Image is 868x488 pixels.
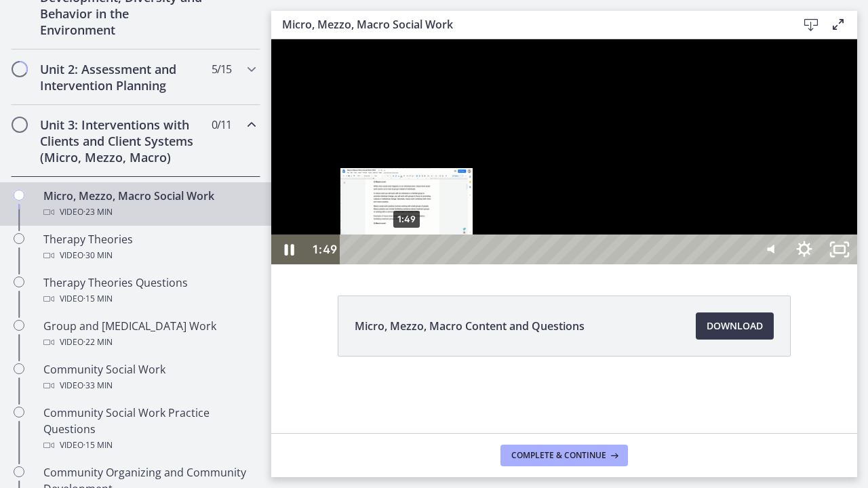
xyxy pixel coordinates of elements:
button: Show settings menu [515,195,551,225]
button: Unfullscreen [551,195,586,225]
div: Therapy Theories Questions [43,274,255,307]
div: Therapy Theories [43,231,255,264]
div: Video [43,378,255,394]
div: Video [43,204,255,220]
h2: Unit 2: Assessment and Intervention Planning [40,61,205,94]
span: · 15 min [83,437,113,453]
span: Micro, Mezzo, Macro Content and Questions [355,318,585,334]
div: Video [43,291,255,307]
span: · 22 min [83,334,113,350]
iframe: Video Lesson [271,39,857,264]
div: Video [43,437,255,453]
span: 5 / 15 [212,61,231,77]
span: 0 / 11 [212,117,231,133]
a: Download [696,312,774,340]
div: Video [43,247,255,264]
span: · 30 min [83,247,113,264]
span: Download [707,318,763,334]
h2: Unit 3: Interventions with Clients and Client Systems (Micro, Mezzo, Macro) [40,117,205,165]
div: Community Social Work Practice Questions [43,405,255,453]
div: Micro, Mezzo, Macro Social Work [43,188,255,220]
div: Group and [MEDICAL_DATA] Work [43,318,255,350]
div: Community Social Work [43,361,255,394]
h3: Micro, Mezzo, Macro Social Work [282,16,776,33]
span: Complete & continue [511,450,606,461]
span: · 23 min [83,204,113,220]
button: Complete & continue [500,445,628,466]
span: · 33 min [83,378,113,394]
button: Mute [480,195,515,225]
span: · 15 min [83,291,113,307]
div: Video [43,334,255,350]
